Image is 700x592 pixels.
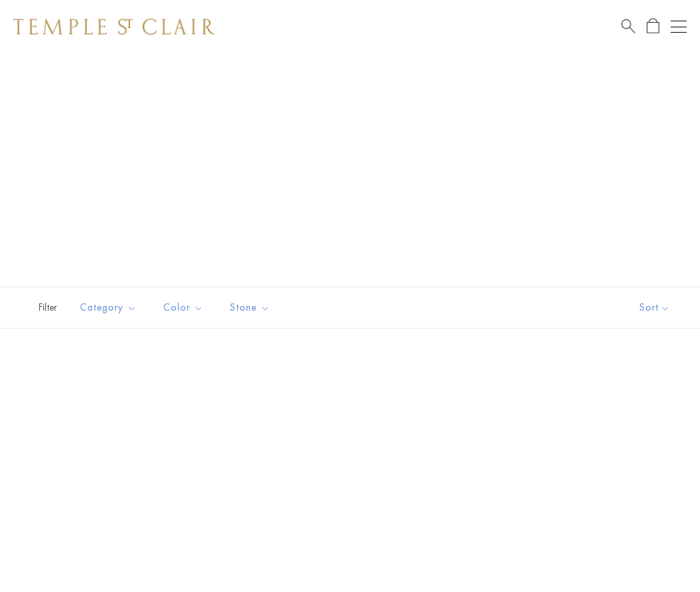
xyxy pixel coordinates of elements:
[70,293,147,323] button: Category
[153,293,213,323] button: Color
[609,287,700,328] button: Show sort by
[157,299,213,316] span: Color
[671,19,687,35] button: Open navigation
[13,19,215,35] img: Temple St. Clair
[621,18,635,35] a: Search
[73,299,147,316] span: Category
[220,293,280,323] button: Stone
[647,18,659,35] a: Open Shopping Bag
[223,299,280,316] span: Stone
